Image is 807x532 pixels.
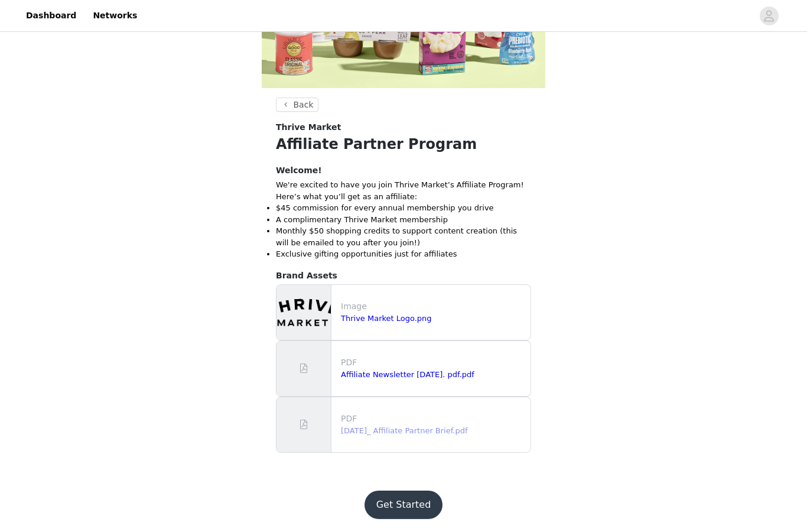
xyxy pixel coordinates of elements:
li: Exclusive gifting opportunities just for affiliates [276,248,531,260]
button: Get Started [365,491,443,519]
a: Dashboard [19,2,83,29]
p: Image [341,300,526,313]
li: A complimentary Thrive Market membership [276,214,531,226]
a: Thrive Market Logo.png [341,314,432,323]
h4: Welcome! [276,164,531,177]
li: $45 commission for every annual membership you drive [276,202,531,214]
p: PDF [341,413,526,425]
p: PDF [341,356,526,369]
p: We're excited to have you join Thrive Market’s Affiliate Program! Here’s what you’ll get as an af... [276,179,531,202]
a: [DATE]_ Affiliate Partner Brief.pdf [341,426,468,435]
h4: Brand Assets [276,270,531,282]
div: avatar [763,7,775,25]
button: Back [276,98,318,112]
span: Thrive Market [276,121,341,134]
img: file [276,285,331,340]
li: Monthly $50 shopping credits to support content creation (this will be emailed to you after you j... [276,225,531,248]
a: Networks [86,2,144,29]
h1: Affiliate Partner Program [276,134,531,155]
a: Affiliate Newsletter [DATE]. pdf.pdf [341,370,474,379]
